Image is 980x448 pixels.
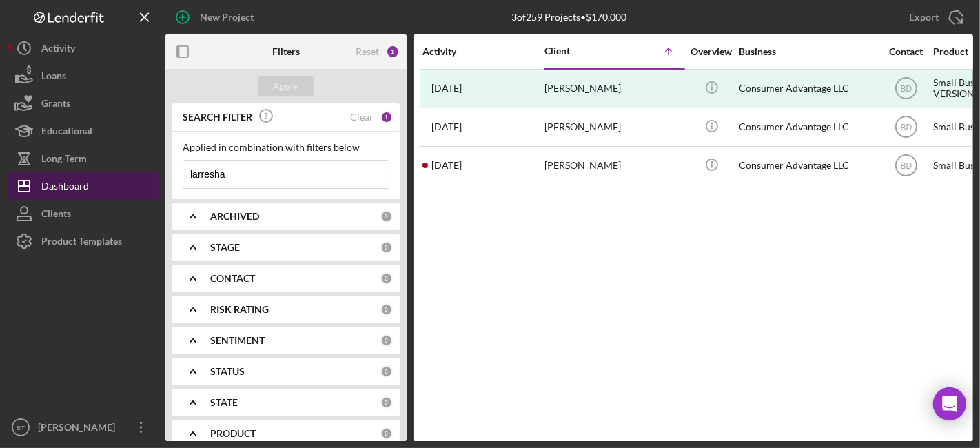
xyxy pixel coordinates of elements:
button: Educational [7,117,159,145]
div: Clear [350,112,374,123]
button: Clients [7,200,159,227]
div: Consumer Advantage LLC [739,70,877,107]
text: BD [900,84,912,94]
button: Activity [7,34,159,62]
b: ARCHIVED [210,211,259,222]
div: New Project [200,3,254,31]
div: 0 [380,210,393,223]
div: Business [739,46,877,57]
div: Open Intercom Messenger [933,387,966,420]
div: 0 [380,272,393,285]
div: [PERSON_NAME] [544,147,682,184]
b: SENTIMENT [210,335,265,346]
div: Activity [422,46,543,57]
b: Filters [272,46,300,57]
div: [PERSON_NAME] [34,414,124,445]
div: Activity [41,34,75,65]
div: Dashboard [41,172,89,203]
text: BD [900,161,912,171]
div: 3 of 259 Projects • $170,000 [512,12,627,23]
div: Reset [356,46,379,57]
div: Grants [41,90,70,121]
button: Long-Term [7,145,159,172]
div: [PERSON_NAME] [544,70,682,107]
time: 2023-08-02 07:22 [431,83,462,94]
div: Export [909,3,939,31]
div: 0 [380,427,393,440]
b: STAGE [210,242,240,253]
button: Apply [258,76,314,96]
text: BT [17,424,25,431]
div: Apply [274,76,299,96]
time: 2025-08-01 14:20 [431,121,462,132]
b: RISK RATING [210,304,269,315]
button: Export [895,3,973,31]
div: Contact [880,46,932,57]
div: 0 [380,241,393,254]
div: Client [544,45,613,57]
time: 2025-08-07 04:06 [431,160,462,171]
div: Product Templates [41,227,122,258]
b: STATE [210,397,238,408]
div: [PERSON_NAME] [544,109,682,145]
b: PRODUCT [210,428,256,439]
div: Consumer Advantage LLC [739,147,877,184]
div: Consumer Advantage LLC [739,109,877,145]
div: Long-Term [41,145,87,176]
button: New Project [165,3,267,31]
div: 0 [380,334,393,347]
b: CONTACT [210,273,255,284]
div: 1 [380,111,393,123]
button: Loans [7,62,159,90]
text: BD [900,123,912,132]
div: 0 [380,365,393,378]
div: Applied in combination with filters below [183,142,389,153]
div: Clients [41,200,71,231]
button: Dashboard [7,172,159,200]
button: Grants [7,90,159,117]
div: 0 [380,303,393,316]
div: Overview [686,46,737,57]
button: Product Templates [7,227,159,255]
b: SEARCH FILTER [183,112,252,123]
div: Loans [41,62,66,93]
b: STATUS [210,366,245,377]
button: BT[PERSON_NAME] [7,414,159,441]
div: 0 [380,396,393,409]
div: 1 [386,45,400,59]
div: Educational [41,117,92,148]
